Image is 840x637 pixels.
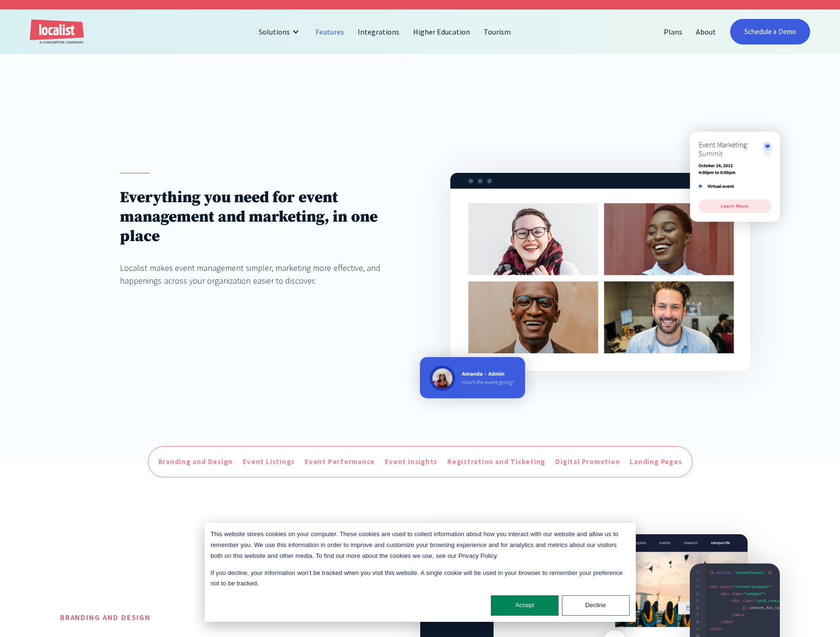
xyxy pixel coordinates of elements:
a: Event Performance [302,454,377,470]
div: Event Listings [243,457,295,467]
a: Higher Education [406,20,477,43]
a: Tourism [477,20,518,43]
div: Solutions [259,26,290,37]
button: Decline [562,595,630,616]
div: Solutions [252,20,309,43]
div: Digital Promotion [555,457,620,467]
div: Branding and Design [158,457,233,467]
a: Event Listings [240,454,297,470]
a: Integrations [351,20,406,43]
a: Plans [657,20,689,43]
a: About [689,20,723,43]
div: Registration and Ticketing [447,457,545,467]
h5: Branding and Design [60,612,390,623]
div: Event Insights [385,457,437,467]
a: Branding and Design [156,454,235,470]
a: home [30,19,84,45]
p: This website stores cookies on your computer. These cookies are used to collect information about... [211,529,630,561]
div: Cookie banner [205,523,636,622]
div: Event Performance [305,457,375,467]
a: Schedule a Demo [730,19,810,45]
a: Digital Promotion [553,454,622,470]
p: If you decline, your information won’t be tracked when you visit this website. A single cookie wi... [211,568,630,590]
a: Landing Pages [627,454,684,470]
div: Localist makes event management simpler, marketing more effective, and happenings across your org... [120,261,390,287]
div: Landing Pages [630,457,682,467]
a: Features [309,20,351,43]
a: Event Insights [382,454,440,470]
a: Registration and Ticketing [445,454,548,470]
button: Accept [491,595,559,616]
h1: Everything you need for event management and marketing, in one place [120,188,390,246]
